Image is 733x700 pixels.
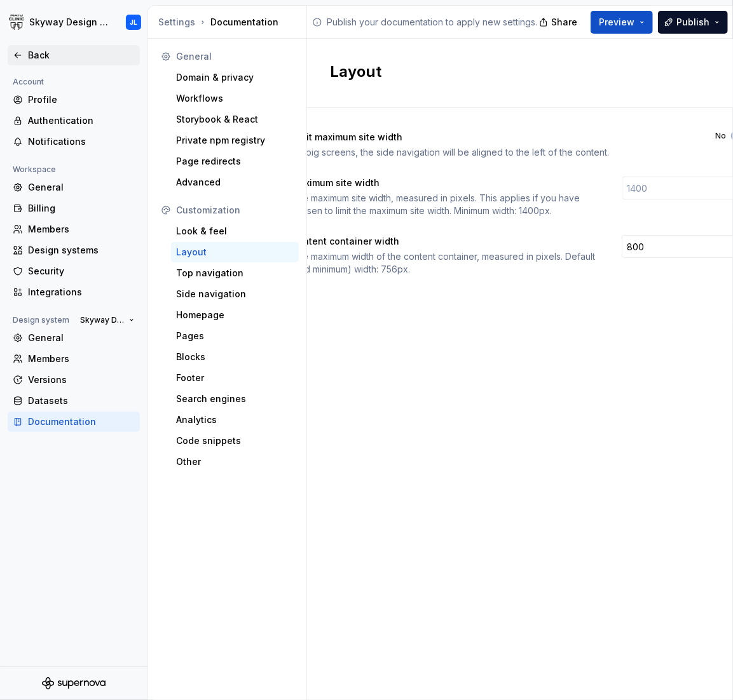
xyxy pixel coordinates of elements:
a: Search engines [171,389,299,409]
a: Design systems [8,240,140,260]
div: Profile [28,93,135,106]
span: Publish [676,16,709,29]
div: The maximum width of the content container, measured in pixels. Default (and minimum) width: 756px. [291,250,599,276]
a: Layout [171,242,299,262]
label: No [715,131,726,141]
svg: Supernova Logo [42,677,106,690]
a: Billing [8,198,140,219]
div: Billing [28,202,135,215]
a: Homepage [171,305,299,325]
div: Security [28,265,135,278]
div: Page redirects [176,155,294,168]
div: Documentation [158,16,301,29]
div: Limit maximum site width [291,131,692,144]
a: Datasets [8,391,140,411]
div: General [28,332,135,344]
a: Analytics [171,410,299,430]
div: Content container width [291,235,599,248]
div: Datasets [28,394,135,407]
div: Workflows [176,92,294,105]
div: Workspace [8,162,61,177]
div: Look & feel [176,225,294,238]
div: Integrations [28,286,135,299]
div: Blocks [176,351,294,363]
button: Settings [158,16,195,29]
div: Advanced [176,176,294,189]
div: Side navigation [176,288,294,300]
div: Members [28,353,135,365]
div: Domain & privacy [176,71,294,84]
h2: Layout [330,62,381,82]
a: Advanced [171,172,299,192]
div: Top navigation [176,267,294,279]
a: Footer [171,368,299,388]
a: Private npm registry [171,130,299,151]
div: Layout [176,246,294,259]
a: Members [8,349,140,369]
a: Profile [8,90,140,110]
div: Maximum site width [291,177,599,189]
div: Private npm registry [176,134,294,147]
a: Page redirects [171,151,299,172]
a: Documentation [8,412,140,432]
div: Pages [176,330,294,342]
a: Back [8,45,140,65]
button: Share [533,11,586,34]
a: Other [171,452,299,472]
div: General [28,181,135,194]
a: Integrations [8,282,140,302]
a: Blocks [171,347,299,367]
div: The maximum site width, measured in pixels. This applies if you have chosen to limit the maximum ... [291,192,599,217]
button: Skyway Design SystemJL [3,8,145,36]
a: Versions [8,370,140,390]
div: Documentation [28,415,135,428]
a: Security [8,261,140,281]
div: Authentication [28,114,135,127]
div: Back [28,49,135,62]
div: Code snippets [176,434,294,447]
a: Members [8,219,140,239]
div: Skyway Design System [29,16,111,29]
div: On big screens, the side navigation will be aligned to the left of the content. [291,146,692,159]
a: Code snippets [171,431,299,451]
a: Authentication [8,111,140,131]
div: Footer [176,372,294,384]
a: Pages [171,326,299,346]
div: Members [28,223,135,236]
a: Workflows [171,88,299,109]
span: Share [551,16,577,29]
div: Storybook & React [176,113,294,126]
div: JL [130,17,137,27]
a: Domain & privacy [171,67,299,88]
a: Look & feel [171,221,299,241]
div: Homepage [176,309,294,321]
img: 7d2f9795-fa08-4624-9490-5a3f7218a56a.png [9,15,24,30]
div: Customization [176,204,294,217]
a: Top navigation [171,263,299,283]
div: Account [8,74,49,90]
div: Notifications [28,135,135,148]
div: Search engines [176,393,294,405]
div: Design system [8,313,74,328]
a: General [8,328,140,348]
div: Design systems [28,244,135,257]
a: Storybook & React [171,109,299,130]
p: Publish your documentation to apply new settings. [327,16,538,29]
div: Analytics [176,414,294,426]
div: General [176,50,294,63]
span: Preview [599,16,634,29]
a: Notifications [8,131,140,152]
button: Publish [658,11,728,34]
div: Other [176,455,294,468]
a: General [8,177,140,198]
button: Preview [591,11,653,34]
div: Versions [28,374,135,386]
a: Side navigation [171,284,299,304]
span: Skyway Design System [80,315,124,325]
